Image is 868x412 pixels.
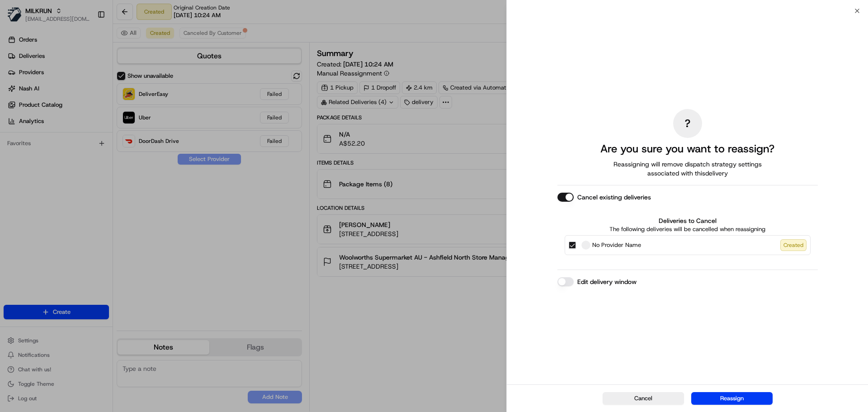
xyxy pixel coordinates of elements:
h2: Are you sure you want to reassign? [600,142,774,156]
span: No Provider Name [592,241,641,250]
label: Deliveries to Cancel [565,216,811,225]
button: Cancel [603,392,684,405]
button: Reassign [691,392,773,405]
label: Edit delivery window [577,277,637,286]
p: The following deliveries will be cancelled when reassigning [565,225,811,233]
span: Reassigning will remove dispatch strategy settings associated with this delivery [601,160,774,178]
label: Cancel existing deliveries [577,193,651,202]
div: ? [673,109,702,138]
